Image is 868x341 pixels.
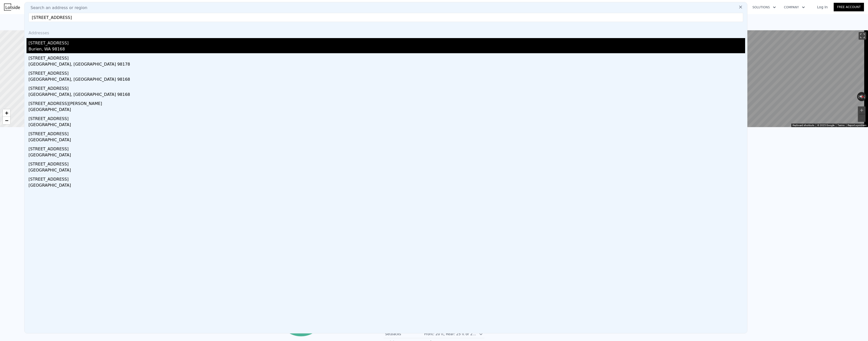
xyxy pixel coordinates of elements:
[29,76,745,83] div: [GEOGRAPHIC_DATA], [GEOGRAPHIC_DATA] 98168
[29,68,745,76] div: [STREET_ADDRESS]
[811,5,834,10] a: Log In
[29,122,745,129] div: [GEOGRAPHIC_DATA]
[29,99,745,107] div: [STREET_ADDRESS][PERSON_NAME]
[29,159,745,167] div: [STREET_ADDRESS]
[29,137,745,144] div: [GEOGRAPHIC_DATA]
[424,331,479,336] div: Front: 20 ft, Rear: 25 ft or 20% of lot depth (min. 10 ft), Side: 5 ft
[817,124,834,127] span: © 2025 Google
[3,117,10,124] a: Zoom out
[4,4,20,11] img: Lotside
[29,61,745,68] div: [GEOGRAPHIC_DATA], [GEOGRAPHIC_DATA] 98178
[780,3,809,12] button: Company
[859,32,866,40] button: Toggle fullscreen view
[29,38,745,46] div: [STREET_ADDRESS]
[748,3,780,12] button: Solutions
[29,13,743,22] input: Enter an address, city, region, neighborhood or zip code
[858,106,865,114] button: Zoom in
[29,53,745,61] div: [STREET_ADDRESS]
[29,114,745,122] div: [STREET_ADDRESS]
[858,114,865,122] button: Zoom out
[29,152,745,159] div: [GEOGRAPHIC_DATA]
[29,83,745,92] div: [STREET_ADDRESS]
[857,94,866,99] button: Reset the view
[29,167,745,174] div: [GEOGRAPHIC_DATA]
[26,26,745,38] div: Addresses
[29,174,745,182] div: [STREET_ADDRESS]
[5,117,8,124] span: −
[857,92,860,101] button: Rotate counterclockwise
[26,5,87,11] span: Search an address or region
[793,124,814,127] button: Keyboard shortcuts
[29,92,745,99] div: [GEOGRAPHIC_DATA], [GEOGRAPHIC_DATA] 98168
[864,92,866,101] button: Rotate clockwise
[3,109,10,117] a: Zoom in
[29,144,745,152] div: [STREET_ADDRESS]
[29,129,745,137] div: [STREET_ADDRESS]
[834,3,864,11] a: Free Account
[5,110,8,116] span: +
[29,182,745,189] div: [GEOGRAPHIC_DATA]
[385,331,424,336] div: Setbacks
[848,124,866,127] a: Report a problem
[29,46,745,53] div: Burien, WA 98168
[837,124,845,127] a: Terms (opens in new tab)
[29,107,745,114] div: [GEOGRAPHIC_DATA]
